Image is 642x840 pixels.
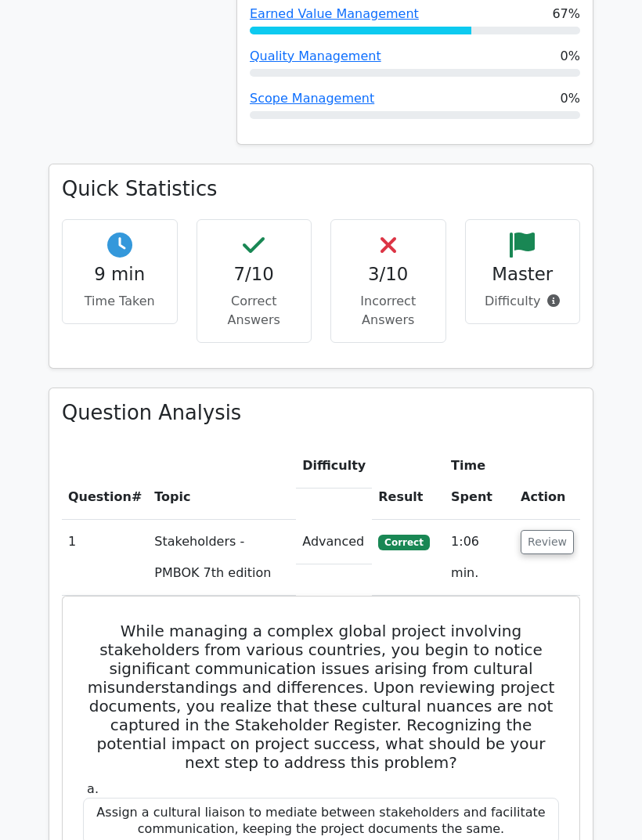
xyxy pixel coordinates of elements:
h4: Master [478,265,568,286]
h3: Question Analysis [62,402,580,426]
td: Advanced [296,521,372,565]
th: Topic [148,445,296,521]
span: 0% [561,48,580,67]
a: Earned Value Management [250,7,419,22]
h3: Quick Statistics [62,178,580,202]
span: Question [68,490,132,505]
button: Review [521,531,574,555]
td: 1:06 min. [445,521,514,597]
th: Result [372,445,445,521]
span: 67% [552,5,580,24]
p: Incorrect Answers [344,293,433,330]
td: 1 [62,521,148,597]
p: Difficulty [478,293,568,312]
p: Time Taken [75,293,164,312]
h4: 3/10 [344,265,433,286]
th: Action [514,445,580,521]
span: a. [87,782,99,797]
h5: While managing a complex global project involving stakeholders from various countries, you begin ... [81,622,561,773]
th: Time Spent [445,445,514,521]
p: Correct Answers [210,293,299,330]
a: Scope Management [250,92,374,106]
th: # [62,445,148,521]
h4: 7/10 [210,265,299,286]
span: Correct [378,535,429,551]
th: Difficulty [296,445,372,489]
a: Quality Management [250,49,381,64]
td: Stakeholders - PMBOK 7th edition [148,521,296,597]
span: 0% [561,90,580,109]
h4: 9 min [75,265,164,286]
